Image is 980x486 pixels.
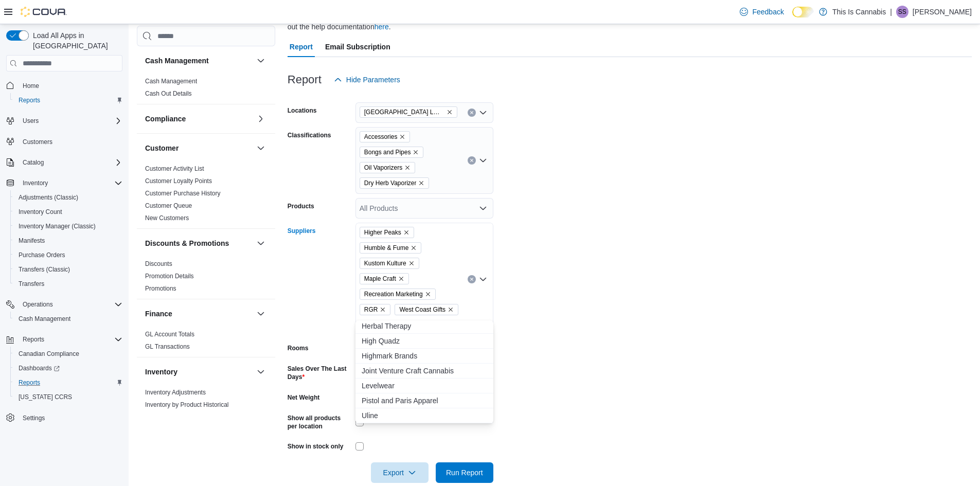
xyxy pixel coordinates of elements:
span: Accessories [360,131,411,142]
a: Inventory Count [14,206,66,218]
span: Transfers [19,280,44,288]
span: [US_STATE] CCRS [19,393,72,401]
span: Settings [23,414,45,422]
button: Clear input [468,109,476,117]
button: High Quadz [355,334,493,349]
span: Dashboards [14,362,122,374]
span: Inventory [19,177,122,189]
button: Catalog [2,155,127,170]
button: Remove West Coast Gifts from selection in this group [448,307,454,313]
button: Joint Venture Craft Cannabis [355,364,493,379]
span: Inventory Count [14,206,122,218]
a: Feedback [736,2,788,22]
label: Sales Over The Last Days [288,365,351,381]
button: Remove ABBOTSFORD LOCATION from selection in this group [447,109,453,115]
button: Run Report [436,462,493,483]
span: Reports [19,96,40,104]
button: Purchase Orders [10,248,127,262]
button: Remove Oil Vaporizers from selection in this group [404,165,411,171]
span: Oil Vaporizers [364,163,402,173]
span: Discounts [145,260,172,268]
button: Remove Kustom Kulture from selection in this group [408,260,415,266]
span: RGR [364,304,378,315]
a: Manifests [14,235,49,247]
button: Catalog [19,156,48,169]
label: Rooms [288,344,309,352]
label: Show in stock only [288,442,344,451]
h3: Cash Management [145,56,209,66]
span: Manifests [14,235,122,247]
span: Canadian Compliance [14,348,122,360]
button: Operations [19,298,57,311]
button: Manifests [10,233,127,248]
span: Bongs and Pipes [360,147,424,158]
button: Discounts & Promotions [145,238,253,248]
span: Transfers [14,278,122,290]
span: ABBOTSFORD LOCATION [360,106,457,118]
span: Customers [23,138,52,146]
span: Cash Out Details [145,89,192,98]
span: Reports [19,333,122,346]
span: Customer Purchase History [145,189,221,197]
span: Inventory Count [19,208,62,216]
a: Transfers [14,278,48,290]
span: Users [23,117,39,125]
button: Customers [2,134,127,149]
span: Herbal Therapy [362,321,487,331]
p: [PERSON_NAME] [913,6,972,18]
button: Finance [145,309,253,319]
span: [GEOGRAPHIC_DATA] LOCATION [364,107,444,117]
button: Remove Humble & Fume from selection in this group [411,245,417,251]
label: Locations [288,106,317,115]
button: Clear input [468,275,476,283]
button: Remove Maple Craft from selection in this group [398,276,404,282]
button: Reports [19,333,48,346]
a: Cash Management [14,313,75,325]
span: Kustom Kulture [364,258,406,268]
span: West Coast Gifts [395,304,458,315]
span: Operations [19,298,122,311]
span: Higher Peaks [360,227,414,238]
span: Higher Peaks [364,227,401,238]
span: Inventory Manager (Classic) [19,222,96,230]
span: Inventory [23,179,48,187]
span: Operations [23,300,53,309]
span: SS [898,6,906,18]
div: Choose from the following options [355,229,493,423]
div: Steve Schnarr [896,6,908,18]
span: Bongs and Pipes [364,147,411,157]
a: New Customers [145,214,189,222]
span: Purchase Orders [19,251,65,259]
span: Inventory by Product Historical [145,401,229,409]
a: Inventory Manager (Classic) [14,220,100,232]
span: Inventory Adjustments [145,388,206,397]
h3: Compliance [145,114,186,124]
a: Reports [14,376,44,389]
span: West Coast Gifts [399,304,446,315]
span: Catalog [19,156,122,169]
h3: Inventory [145,367,177,377]
button: Adjustments (Classic) [10,190,127,205]
a: Promotions [145,285,176,292]
span: Humble & Fume [364,243,409,253]
button: Remove Higher Peaks from selection in this group [403,229,409,236]
span: Cash Management [19,315,70,323]
span: Dry Herb Vaporizer [360,177,430,189]
span: Customer Loyalty Points [145,177,212,185]
label: Classifications [288,131,331,139]
span: Maple Craft [360,273,409,284]
button: Cash Management [10,312,127,326]
button: Cash Management [145,56,253,66]
h3: Finance [145,309,172,319]
span: Home [19,79,122,92]
span: Adjustments (Classic) [19,193,78,202]
a: Customers [19,136,57,148]
a: Home [19,80,43,92]
span: Feedback [752,7,783,17]
span: RGR [360,304,391,315]
a: Adjustments (Classic) [14,191,82,204]
div: Finance [137,328,275,357]
button: Home [2,78,127,93]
